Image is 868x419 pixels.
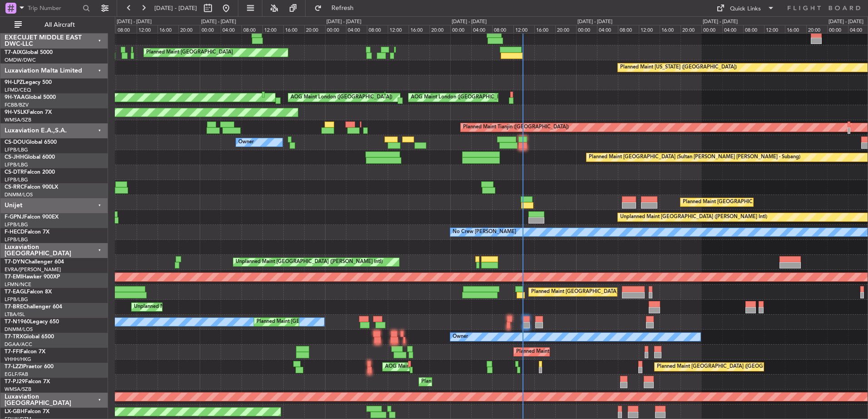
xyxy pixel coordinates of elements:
[5,274,60,280] a: T7-EMIHawker 900XP
[5,364,54,370] a: T7-LZZIPraetor 600
[5,326,33,333] a: DNMM/LOS
[722,25,743,33] div: 04:00
[683,195,826,209] div: Planned Maint [GEOGRAPHIC_DATA] ([GEOGRAPHIC_DATA])
[421,375,564,389] div: Planned Maint [GEOGRAPHIC_DATA] ([GEOGRAPHIC_DATA])
[620,210,767,224] div: Unplanned Maint [GEOGRAPHIC_DATA] ([PERSON_NAME] Intl)
[304,25,325,33] div: 20:00
[5,117,31,123] a: WMSA/SZB
[829,18,863,26] div: [DATE] - [DATE]
[516,345,659,359] div: Planned Maint [GEOGRAPHIC_DATA] ([GEOGRAPHIC_DATA])
[310,1,365,15] button: Refresh
[806,25,827,33] div: 20:00
[5,319,59,325] a: T7-N1960Legacy 650
[5,229,49,235] a: F-HECDFalcon 7X
[154,4,197,12] span: [DATE] - [DATE]
[5,259,64,265] a: T7-DYNChallenger 604
[325,25,346,33] div: 00:00
[5,155,55,160] a: CS-JHHGlobal 6000
[5,304,62,310] a: T7-BREChallenger 604
[200,25,221,33] div: 00:00
[262,25,283,33] div: 12:00
[388,25,409,33] div: 12:00
[764,25,785,33] div: 12:00
[5,50,53,55] a: T7-AIXGlobal 5000
[5,110,27,115] span: 9H-VSLK
[117,18,152,26] div: [DATE] - [DATE]
[116,25,137,33] div: 08:00
[730,5,761,14] div: Quick Links
[463,121,569,134] div: Planned Maint Tianjin ([GEOGRAPHIC_DATA])
[5,214,24,220] span: F-GPNJ
[5,221,28,228] a: LFPB/LBG
[576,25,597,33] div: 00:00
[513,25,534,33] div: 12:00
[178,25,199,33] div: 20:00
[24,22,96,28] span: All Aircraft
[5,349,20,355] span: T7-FFI
[158,25,178,33] div: 16:00
[238,136,254,149] div: Owner
[10,18,99,32] button: All Aircraft
[5,259,25,265] span: T7-DYN
[134,300,216,314] div: Unplanned Maint [PERSON_NAME]
[5,170,55,175] a: CS-DTRFalcon 2000
[618,25,639,33] div: 08:00
[346,25,367,33] div: 04:00
[450,25,471,33] div: 00:00
[5,161,28,168] a: LFPB/LBG
[453,225,516,239] div: No Crew [PERSON_NAME]
[712,1,779,15] button: Quick Links
[236,255,383,269] div: Unplanned Maint [GEOGRAPHIC_DATA] ([PERSON_NAME] Intl)
[5,87,31,93] a: LFMD/CEQ
[703,18,738,26] div: [DATE] - [DATE]
[5,155,24,160] span: CS-JHH
[5,274,22,280] span: T7-EMI
[577,18,612,26] div: [DATE] - [DATE]
[5,236,28,243] a: LFPB/LBG
[5,176,28,183] a: LFPB/LBG
[5,80,23,85] span: 9H-LPZ
[5,57,36,63] a: OMDW/DWC
[5,409,49,414] a: LX-GBHFalcon 7X
[827,25,848,33] div: 00:00
[657,360,800,374] div: Planned Maint [GEOGRAPHIC_DATA] ([GEOGRAPHIC_DATA])
[5,296,28,303] a: LFPB/LBG
[5,170,24,175] span: CS-DTR
[453,330,468,344] div: Owner
[534,25,555,33] div: 16:00
[452,18,487,26] div: [DATE] - [DATE]
[471,25,492,33] div: 04:00
[701,25,722,33] div: 00:00
[221,25,242,33] div: 04:00
[385,360,454,374] div: AOG Maint [PERSON_NAME]
[589,151,800,164] div: Planned Maint [GEOGRAPHIC_DATA] (Sultan [PERSON_NAME] [PERSON_NAME] - Subang)
[5,349,45,355] a: T7-FFIFalcon 7X
[743,25,764,33] div: 08:00
[411,91,513,104] div: AOG Maint London ([GEOGRAPHIC_DATA])
[5,311,25,318] a: LTBA/ISL
[256,315,399,329] div: Planned Maint [GEOGRAPHIC_DATA] ([GEOGRAPHIC_DATA])
[5,185,24,190] span: CS-RRC
[5,110,52,115] a: 9H-VSLKFalcon 7X
[5,266,61,273] a: EVRA/[PERSON_NAME]
[492,25,513,33] div: 08:00
[5,289,52,295] a: T7-EAGLFalcon 8X
[5,334,54,340] a: T7-TRXGlobal 6500
[660,25,681,33] div: 16:00
[5,214,59,220] a: F-GPNJFalcon 900EX
[5,146,28,153] a: LFPB/LBG
[5,281,31,288] a: LFMN/NCE
[291,91,392,104] div: AOG Maint London ([GEOGRAPHIC_DATA])
[5,386,31,393] a: WMSA/SZB
[5,364,23,370] span: T7-LZZI
[5,229,25,235] span: F-HECD
[5,371,28,378] a: EGLF/FAB
[597,25,618,33] div: 04:00
[367,25,388,33] div: 08:00
[242,25,262,33] div: 08:00
[5,95,56,100] a: 9H-YAAGlobal 5000
[5,50,22,55] span: T7-AIX
[324,5,362,11] span: Refresh
[5,379,50,385] a: T7-PJ29Falcon 7X
[5,95,25,100] span: 9H-YAA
